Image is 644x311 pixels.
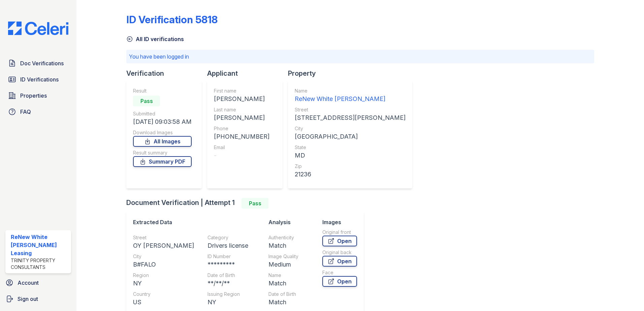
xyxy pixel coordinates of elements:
div: [GEOGRAPHIC_DATA] [295,132,406,141]
div: Original back [322,249,357,256]
div: City [295,125,406,132]
div: B#FALO [133,260,194,269]
div: Authenticity [268,234,322,241]
div: [PERSON_NAME] [214,113,269,123]
div: Medium [268,260,322,269]
div: First name [214,88,269,94]
div: Category [207,234,248,241]
div: ID Verification 5818 [126,13,218,26]
div: Extracted Data [133,218,262,226]
p: You have been logged in [129,53,591,61]
div: US [133,298,194,307]
a: ID Verifications [5,73,71,86]
a: Open [322,256,357,267]
div: Zip [295,163,406,170]
div: Pass [241,198,268,209]
div: [STREET_ADDRESS][PERSON_NAME] [295,113,406,123]
div: MD [295,151,406,160]
a: All Images [133,136,192,147]
div: Date of Birth [268,291,322,298]
div: Result summary [133,149,192,156]
a: All ID verifications [126,35,184,43]
div: State [295,144,406,151]
div: Download Images [133,129,192,136]
div: Images [322,218,357,226]
div: Country [133,291,194,298]
span: Sign out [18,295,38,303]
div: Result [133,88,192,94]
div: NY [133,279,194,288]
a: Sign out [3,292,74,306]
div: NY [207,298,248,307]
a: Account [3,276,74,289]
div: Match [268,298,322,307]
a: Name ReNew White [PERSON_NAME] [295,88,406,104]
a: Open [322,276,357,287]
div: OY [PERSON_NAME] [133,241,194,250]
div: Property [288,69,418,78]
div: [PHONE_NUMBER] [214,132,269,141]
div: Name [268,272,322,279]
a: Open [322,236,357,246]
div: ReNew White [PERSON_NAME] [295,94,406,104]
a: Doc Verifications [5,57,71,70]
div: Image Quality [268,253,322,260]
div: Last name [214,106,269,113]
div: Issuing Region [207,291,248,298]
div: Phone [214,125,269,132]
a: FAQ [5,105,71,118]
span: Properties [20,92,47,100]
div: City [133,253,194,260]
div: [DATE] 09:03:58 AM [133,117,192,127]
div: Original front [322,229,357,236]
span: FAQ [20,108,31,116]
div: 21236 [295,170,406,179]
div: Face [322,269,357,276]
span: ID Verifications [20,75,59,83]
div: Region [133,272,194,279]
div: Email [214,144,269,151]
div: Trinity Property Consultants [11,257,68,271]
div: Drivers license [207,241,248,250]
a: Summary PDF [133,156,192,167]
div: Match [268,241,322,250]
div: Verification [126,69,207,78]
div: ReNew White [PERSON_NAME] Leasing [11,233,68,257]
div: Date of Birth [207,272,248,279]
div: Match [268,279,322,288]
span: Doc Verifications [20,59,64,67]
div: ID Number [207,253,248,260]
div: Street [295,106,406,113]
div: Name [295,88,406,94]
div: Analysis [268,218,322,226]
div: [PERSON_NAME] [214,94,269,104]
div: Pass [133,96,160,106]
div: Submitted [133,110,192,117]
div: Applicant [207,69,288,78]
a: Properties [5,89,71,102]
div: Street [133,234,194,241]
span: Account [18,279,39,287]
img: CE_Logo_Blue-a8612792a0a2168367f1c8372b55b34899dd931a85d93a1a3d3e32e68fde9ad4.png [3,22,74,35]
div: Document Verification | Attempt 1 [126,198,369,209]
div: - [214,151,269,160]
